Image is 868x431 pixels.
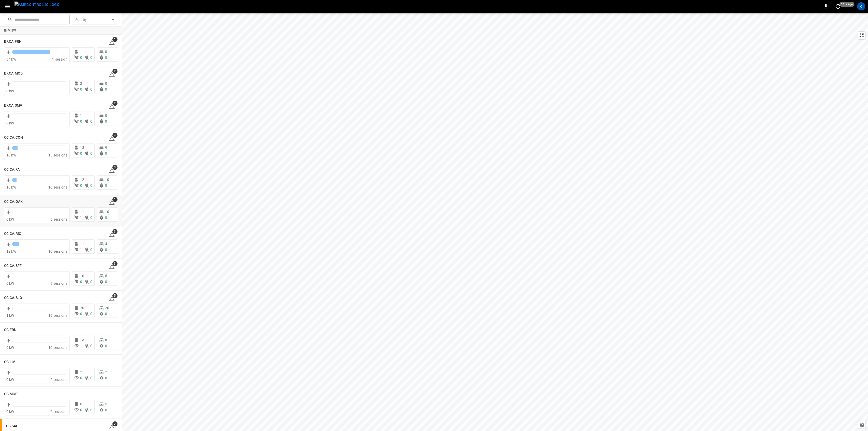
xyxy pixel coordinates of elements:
[112,229,117,234] span: 3
[90,312,92,316] span: 0
[4,263,22,269] h6: CC.CA.SFF
[105,242,107,246] span: 4
[90,55,92,60] span: 0
[80,113,82,118] span: 1
[6,217,14,221] span: 0 kW
[6,423,19,429] h6: CC.SAC
[90,151,92,155] span: 0
[14,2,60,8] img: ampcontrol.io logo
[90,87,92,91] span: 0
[4,29,16,32] strong: In View
[112,101,117,106] span: 2
[4,39,22,45] h6: BF.CA.FRN
[80,55,82,60] span: 0
[112,69,117,74] span: 2
[105,306,109,310] span: 20
[48,185,67,189] span: 10 sessions
[112,197,117,202] span: 1
[80,178,84,182] span: 12
[80,210,84,214] span: 11
[6,313,14,318] span: 1 kW
[90,344,92,348] span: 0
[90,280,92,284] span: 0
[834,2,842,10] button: set refresh interval
[4,199,23,205] h6: CC.CA.OAK
[80,338,84,342] span: 13
[105,338,107,342] span: 8
[48,313,67,318] span: 19 sessions
[80,344,82,348] span: 1
[90,376,92,380] span: 0
[80,151,82,155] span: 0
[105,280,107,284] span: 0
[80,376,82,380] span: 0
[6,346,14,350] span: 0 kW
[80,280,82,284] span: 0
[80,370,82,374] span: 2
[112,261,117,266] span: 3
[4,359,15,365] h6: CC.LIV
[105,119,107,123] span: 0
[6,410,14,414] span: 0 kW
[80,50,82,54] span: 1
[90,183,92,188] span: 0
[6,57,16,61] span: 34 kW
[80,274,84,278] span: 10
[105,344,107,348] span: 0
[105,146,107,150] span: 9
[4,103,22,108] h6: BF.CA.SMV
[105,55,107,60] span: 0
[105,210,109,214] span: 10
[112,421,117,426] span: 2
[112,293,117,298] span: 5
[105,274,107,278] span: 5
[105,50,107,54] span: 0
[50,281,67,285] span: 9 sessions
[52,57,67,61] span: 1 session
[112,37,117,42] span: 1
[80,146,84,150] span: 18
[50,378,67,382] span: 2 sessions
[48,346,67,350] span: 10 sessions
[80,306,84,310] span: 20
[4,167,21,173] h6: CC.CA.FAI
[90,119,92,123] span: 0
[105,312,107,316] span: 0
[80,119,82,123] span: 0
[80,87,82,91] span: 0
[840,2,855,7] span: 11 s ago
[4,231,21,237] h6: CC.CA.RIC
[90,248,92,252] span: 0
[48,153,67,157] span: 15 sessions
[112,133,117,138] span: 4
[857,2,865,10] div: profile-icon
[80,408,82,412] span: 0
[4,327,17,333] h6: CC.FRN
[80,402,82,406] span: 6
[4,295,22,301] h6: CC.CA.SJO
[80,312,82,316] span: 0
[90,215,92,220] span: 0
[105,248,107,252] span: 0
[80,242,84,246] span: 11
[105,215,107,220] span: 0
[105,178,109,182] span: 10
[80,215,82,220] span: 1
[6,378,14,382] span: 0 kW
[6,185,16,189] span: 10 kW
[50,410,67,414] span: 6 sessions
[6,153,16,157] span: 10 kW
[105,183,107,188] span: 0
[105,376,107,380] span: 0
[4,391,18,397] h6: CC.MOD
[6,89,14,93] span: 0 kW
[105,151,107,155] span: 0
[80,248,82,252] span: 1
[105,402,107,406] span: 5
[105,113,107,118] span: 0
[48,249,67,253] span: 10 sessions
[50,217,67,221] span: 6 sessions
[6,249,16,253] span: 12 kW
[80,183,82,188] span: 0
[4,135,23,140] h6: CC.CA.CON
